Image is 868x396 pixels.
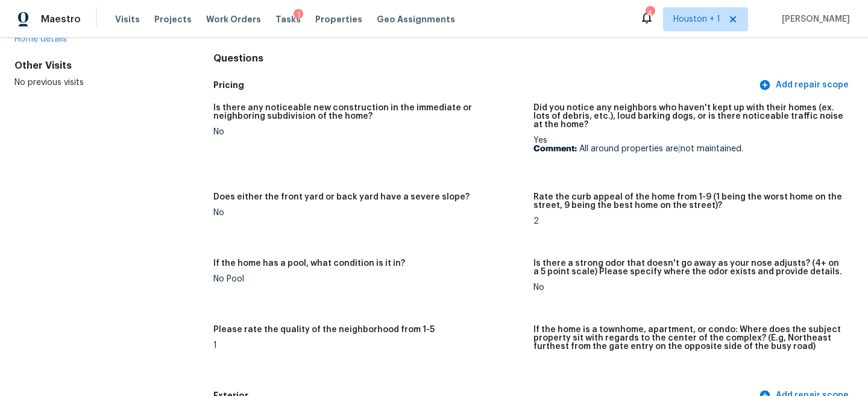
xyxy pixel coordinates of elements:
button: Add repair scope [756,74,854,96]
h5: Rate the curb appeal of the home from 1-9 (1 being the worst home on the street, 9 being the best... [533,193,844,210]
span: Properties [315,13,362,25]
span: Visits [115,13,140,25]
h5: Did you notice any neighbors who haven't kept up with their homes (ex. lots of debris, etc.), lou... [533,104,844,129]
span: Add repair scope [761,78,849,93]
h5: Does either the front yard or back yard have a severe slope? [213,193,470,201]
p: All around properties are not maintained. [533,145,844,153]
div: No [213,209,524,217]
span: Houston + 1 [673,13,720,25]
div: 2 [533,217,844,225]
span: Work Orders [206,13,261,25]
span: Maestro [41,13,81,25]
h5: Is there a strong odor that doesn't go away as your nose adjusts? (4+ on a 5 point scale) Please ... [533,259,844,276]
h5: Pricing [213,79,756,92]
span: Projects [154,13,192,25]
h5: Is there any noticeable new construction in the immediate or neighboring subdivision of the home? [213,104,524,121]
span: Geo Assignments [377,13,455,25]
div: 1 [213,341,524,350]
h4: Questions [213,52,854,64]
div: No [533,283,844,292]
h5: Please rate the quality of the neighborhood from 1-5 [213,325,435,334]
span: [PERSON_NAME] [777,13,850,25]
h5: If the home is a townhome, apartment, or condo: Where does the subject property sit with regards ... [533,325,844,351]
div: 1 [294,9,303,21]
div: Yes [533,136,844,153]
div: No [213,128,524,136]
span: No previous visits [14,78,84,87]
div: Other Visits [14,60,175,72]
a: Home details [14,35,67,43]
span: Tasks [275,15,301,24]
b: Comment: [533,145,577,153]
div: 4 [646,7,654,19]
h5: If the home has a pool, what condition is it in? [213,259,405,268]
div: No Pool [213,275,524,283]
